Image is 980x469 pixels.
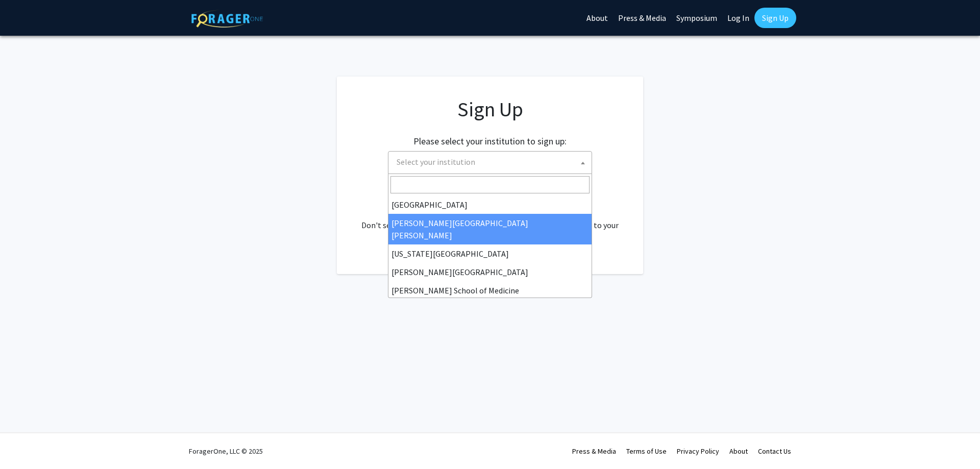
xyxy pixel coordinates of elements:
[729,447,748,456] a: About
[677,447,719,456] a: Privacy Policy
[388,244,592,263] li: [US_STATE][GEOGRAPHIC_DATA]
[8,423,43,461] iframe: Chat
[191,10,263,28] img: ForagerOne Logo
[758,447,791,456] a: Contact Us
[572,447,616,456] a: Press & Media
[388,281,592,300] li: [PERSON_NAME] School of Medicine
[189,433,263,469] div: ForagerOne, LLC © 2025
[357,97,623,121] h1: Sign Up
[390,176,590,193] input: Search
[388,263,592,281] li: [PERSON_NAME][GEOGRAPHIC_DATA]
[626,447,667,456] a: Terms of Use
[754,8,796,28] a: Sign Up
[413,136,567,147] h2: Please select your institution to sign up:
[397,157,475,167] span: Select your institution
[388,195,592,214] li: [GEOGRAPHIC_DATA]
[357,194,623,243] div: Already have an account? . Don't see your institution? about bringing ForagerOne to your institut...
[393,152,592,172] span: Select your institution
[388,214,592,244] li: [PERSON_NAME][GEOGRAPHIC_DATA][PERSON_NAME]
[388,151,592,174] span: Select your institution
